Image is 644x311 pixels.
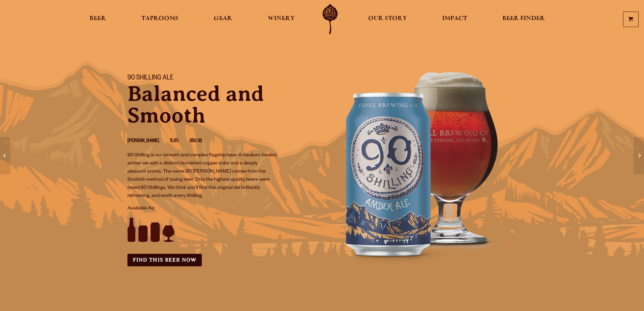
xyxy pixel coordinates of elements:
a: Gear [209,4,237,35]
p: 90 Shilling is our smooth and complex flagship beer. A medium-bodied amber ale with a distinct bu... [127,152,277,200]
li: IBU 32 [190,137,213,146]
a: Impact [438,4,472,35]
li: 5.3% [170,137,190,146]
a: Winery [263,4,299,35]
span: Gear [214,16,232,21]
a: Find this Beer Now [127,254,202,266]
span: Beer [90,16,106,21]
a: Our Story [364,4,411,35]
p: Balanced and Smooth [127,83,314,126]
a: Beer [85,4,111,35]
a: Odell Home [317,4,343,35]
a: Beer Finder [498,4,549,35]
h1: 90 Shilling Ale [127,74,314,83]
p: Available As: [127,205,314,213]
span: Impact [442,16,467,21]
span: Beer Finder [502,16,545,21]
span: Our Story [368,16,407,21]
span: Taprooms [141,16,178,21]
li: [PERSON_NAME] [127,137,170,146]
span: Winery [268,16,295,21]
a: Taprooms [137,4,183,35]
